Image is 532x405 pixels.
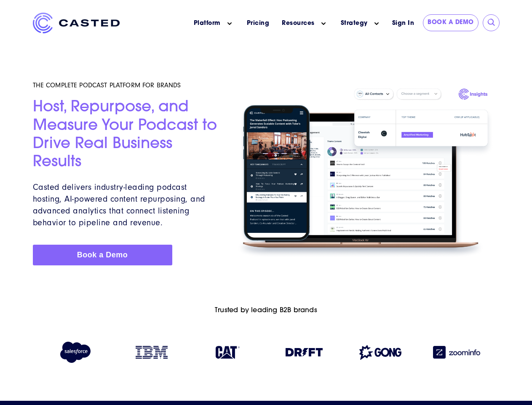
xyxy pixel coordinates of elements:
[286,348,323,356] img: Drift logo
[216,346,240,359] img: Caterpillar logo
[433,346,480,359] img: Zoominfo logo
[282,19,315,28] a: Resources
[33,245,172,265] a: Book a Demo
[136,346,168,359] img: IBM logo
[341,19,368,28] a: Strategy
[33,182,205,227] span: Casted delivers industry-leading podcast hosting, AI-powered content repurposing, and advanced an...
[77,251,128,259] span: Book a Demo
[388,14,419,32] a: Sign In
[33,99,222,172] h2: Host, Repurpose, and Measure Your Podcast to Drive Real Business Results
[359,345,401,360] img: Gong logo
[231,84,499,262] img: Homepage Hero
[33,13,120,33] img: Casted_Logo_Horizontal_FullColor_PUR_BLUE
[194,19,221,28] a: Platform
[132,13,388,34] nav: Main menu
[247,19,270,28] a: Pricing
[423,14,479,31] a: Book a Demo
[487,19,496,27] input: Submit
[33,81,222,89] h5: THE COMPLETE PODCAST PLATFORM FOR BRANDS
[56,342,94,363] img: Salesforce logo
[33,307,500,315] h6: Trusted by leading B2B brands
